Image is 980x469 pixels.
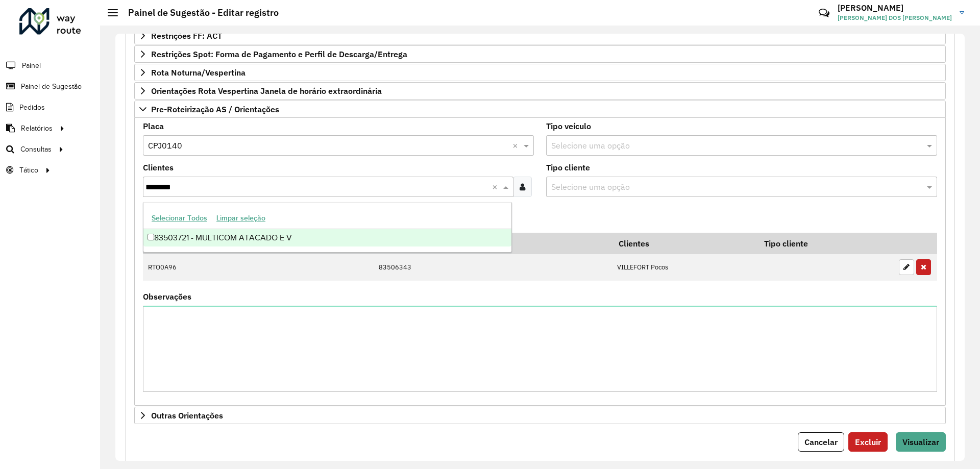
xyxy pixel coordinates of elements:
button: Visualizar [896,432,946,452]
span: Clear all [492,181,501,193]
a: Rota Noturna/Vespertina [134,64,946,81]
h3: [PERSON_NAME] [838,3,952,13]
th: Clientes [612,233,757,254]
span: Visualizar [902,437,939,447]
span: Painel [22,60,41,71]
div: Pre-Roteirização AS / Orientações [134,118,946,406]
span: Rota Noturna/Vespertina [151,68,246,77]
a: Pre-Roteirização AS / Orientações [134,101,946,118]
th: Tipo cliente [757,233,894,254]
div: 83503721 - MULTICOM ATACADO E V [143,229,511,246]
span: Restrições Spot: Forma de Pagamento e Perfil de Descarga/Entrega [151,50,407,58]
span: Tático [19,165,38,176]
span: Consultas [20,144,52,155]
a: Contato Rápido [813,2,835,24]
ng-dropdown-panel: Options list [143,202,512,253]
label: Tipo cliente [546,161,590,174]
td: RTO0A96 [143,254,235,281]
button: Cancelar [798,432,844,452]
span: [PERSON_NAME] DOS [PERSON_NAME] [838,13,952,22]
label: Clientes [143,161,174,174]
span: Excluir [855,437,881,447]
label: Observações [143,290,191,303]
button: Limpar seleção [212,210,270,226]
span: Orientações Rota Vespertina Janela de horário extraordinária [151,87,382,95]
span: Pedidos [19,102,45,113]
span: Cancelar [804,437,838,447]
button: Selecionar Todos [147,210,212,226]
button: Excluir [848,432,888,452]
a: Outras Orientações [134,407,946,424]
a: Orientações Rota Vespertina Janela de horário extraordinária [134,82,946,100]
span: Painel de Sugestão [21,81,82,92]
span: Restrições FF: ACT [151,32,222,40]
td: 83506343 [374,254,612,281]
h2: Painel de Sugestão - Editar registro [118,7,279,18]
span: Pre-Roteirização AS / Orientações [151,105,279,113]
a: Restrições FF: ACT [134,27,946,44]
label: Tipo veículo [546,120,591,132]
span: Relatórios [21,123,53,134]
span: Outras Orientações [151,411,223,419]
td: VILLEFORT Pocos [612,254,757,281]
a: Restrições Spot: Forma de Pagamento e Perfil de Descarga/Entrega [134,45,946,63]
label: Placa [143,120,164,132]
span: Clear all [512,139,521,152]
